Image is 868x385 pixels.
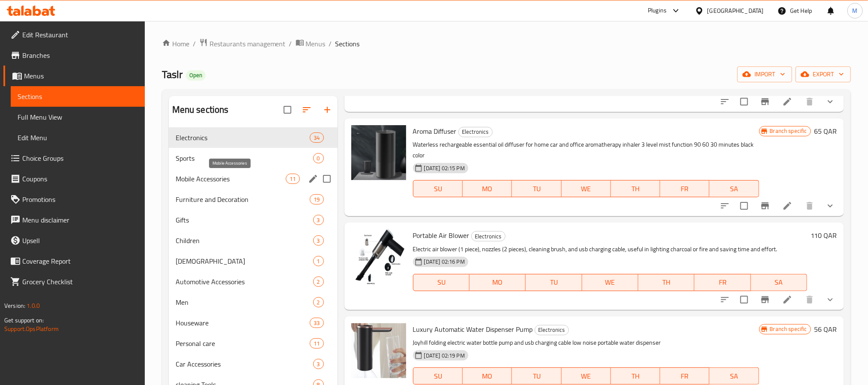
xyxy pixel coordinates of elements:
[22,215,138,225] span: Menu disclaimer
[310,340,323,348] span: 11
[176,256,313,266] div: Ladies
[825,201,835,211] svg: Show Choices
[751,274,807,291] button: SA
[176,235,313,246] span: Children
[169,251,338,271] div: [DEMOGRAPHIC_DATA]1
[4,323,59,334] a: Support.OpsPlatform
[638,274,694,291] button: TH
[351,125,406,180] img: Aroma Diffuser
[22,235,138,246] span: Upsell
[562,180,611,197] button: WE
[421,258,468,266] span: [DATE] 02:16 PM
[586,276,635,289] span: WE
[582,274,638,291] button: WE
[18,91,138,102] span: Sections
[820,196,841,216] button: show more
[22,194,138,205] span: Promotions
[176,277,313,287] span: Automotive Accessories
[413,337,759,348] p: Joyhill folding electric water bottle pump and usb charging cable low noise portable water dispenser
[660,367,709,385] button: FR
[3,24,145,45] a: Edit Restaurant
[755,196,775,216] button: Branch-specific-item
[755,289,775,310] button: Branch-specific-item
[715,289,735,310] button: sort-choices
[413,229,470,242] span: Portable Air Blower
[825,295,835,305] svg: Show Choices
[417,276,466,289] span: SU
[713,370,755,382] span: SA
[22,256,138,266] span: Coverage Report
[562,367,611,385] button: WE
[471,231,506,241] div: Electronics
[329,39,332,49] li: /
[169,148,338,168] div: Sports0
[169,333,338,354] div: Personal care11
[169,189,338,210] div: Furniture and Decoration19
[853,6,858,15] span: M
[413,125,457,138] span: Aroma Diffuser
[11,127,145,148] a: Edit Menu
[186,70,206,81] div: Open
[3,230,145,251] a: Upsell
[535,325,569,335] span: Electronics
[3,45,145,66] a: Branches
[310,319,323,327] span: 33
[314,360,323,368] span: 3
[314,216,323,224] span: 3
[313,235,324,246] div: items
[310,338,323,349] div: items
[22,277,138,287] span: Grocery Checklist
[169,292,338,313] div: Men2
[417,183,459,195] span: SU
[313,297,324,307] div: items
[314,298,323,307] span: 2
[310,134,323,142] span: 34
[162,38,851,49] nav: breadcrumb
[176,359,313,369] div: Car Accessories
[664,183,706,195] span: FR
[169,354,338,374] div: Car Accessories3
[459,127,492,137] span: Electronics
[4,300,25,311] span: Version:
[313,256,324,266] div: items
[286,175,299,183] span: 11
[296,38,326,49] a: Menus
[313,277,324,287] div: items
[314,257,323,265] span: 1
[782,96,793,107] a: Edit menu item
[802,69,844,80] span: export
[737,66,792,82] button: import
[18,112,138,122] span: Full Menu View
[642,276,691,289] span: TH
[176,215,313,225] span: Gifts
[3,168,145,189] a: Coupons
[3,66,145,86] a: Menus
[782,295,793,305] a: Edit menu item
[565,370,608,382] span: WE
[186,72,206,79] span: Open
[22,153,138,163] span: Choice Groups
[709,180,759,197] button: SA
[713,183,755,195] span: SA
[314,237,323,245] span: 3
[3,210,145,230] a: Menu disclaimer
[335,39,360,49] span: Sections
[470,274,526,291] button: MO
[3,148,145,168] a: Choice Groups
[709,367,759,385] button: SA
[27,300,40,311] span: 1.0.0
[766,325,811,333] span: Branch specific
[735,93,753,111] span: Select to update
[515,183,558,195] span: TU
[473,276,522,289] span: MO
[463,367,512,385] button: MO
[707,6,764,15] div: [GEOGRAPHIC_DATA]
[176,297,313,307] div: Men
[4,315,44,326] span: Get support on:
[310,132,323,143] div: items
[3,189,145,210] a: Promotions
[314,154,323,162] span: 0
[472,232,505,241] span: Electronics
